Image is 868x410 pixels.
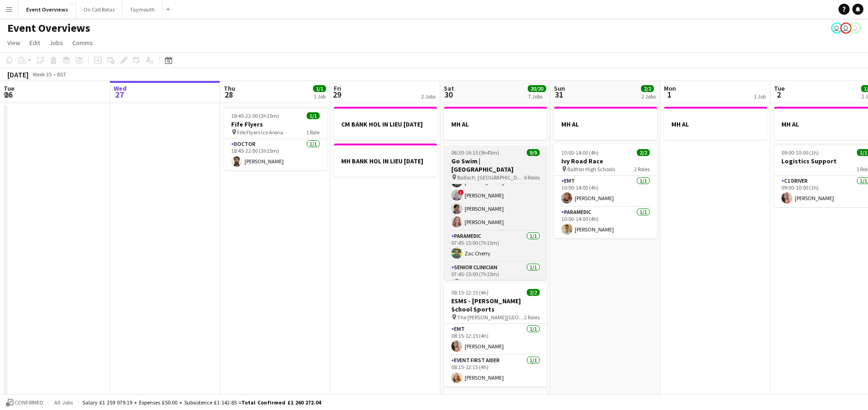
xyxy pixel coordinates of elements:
span: 2 [773,89,785,100]
span: 1/1 [313,85,326,92]
span: Confirmed [15,399,43,406]
span: 26 [2,89,14,100]
span: 2/2 [641,85,654,92]
span: 31 [553,89,565,100]
span: 06:30-16:15 (9h45m) [451,149,499,156]
span: Edit [29,39,40,47]
app-card-role: Event First Aider1/108:15-12:15 (4h)[PERSON_NAME] [444,355,547,387]
app-card-role: Senior Clinician1/107:45-15:00 (7h15m) [444,262,547,294]
app-user-avatar: Operations Team [831,23,842,34]
a: Comms [69,37,97,49]
a: Edit [26,37,44,49]
span: 09:00-10:00 (1h) [781,149,819,156]
h3: Fife Flyers [224,120,327,128]
span: Mon [664,84,676,92]
span: 1/1 [307,112,320,119]
app-job-card: CM BANK HOL IN LIEU [DATE] [334,107,437,140]
span: Tue [4,84,14,92]
h3: MH BANK HOL IN LIEU [DATE] [334,157,437,165]
span: Comms [72,39,93,47]
button: On Call Rotas [76,0,122,18]
button: Taymouth [122,0,163,18]
app-card-role: EMT1/108:15-12:15 (4h)[PERSON_NAME] [444,324,547,355]
span: 1 [663,89,676,100]
button: Confirmed [5,398,45,408]
span: All jobs [52,399,75,406]
app-job-card: 10:00-14:00 (4h)2/2Ivy Road Race Balfron High Schools2 RolesEMT1/110:00-14:00 (4h)[PERSON_NAME]Pa... [554,144,657,238]
span: Sat [444,84,454,92]
app-card-role: Doctor1/118:45-22:00 (3h15m)[PERSON_NAME] [224,139,327,170]
h3: Ivy Road Race [554,157,657,165]
app-job-card: MH AL [554,107,657,140]
app-job-card: 06:30-16:15 (9h45m)9/9Go Swim | [GEOGRAPHIC_DATA] Balloch, [GEOGRAPHIC_DATA]6 Roles[PERSON_NAME]E... [444,144,547,280]
div: 2 Jobs [421,93,436,100]
span: Total Confirmed £1 260 272.04 [241,399,321,406]
div: [DATE] [7,70,29,79]
span: 2 Roles [524,314,540,321]
span: 2 Roles [634,166,650,173]
div: 2 Jobs [641,93,656,100]
app-job-card: MH BANK HOL IN LIEU [DATE] [334,144,437,177]
app-card-role: Paramedic1/107:45-15:00 (7h15m)Zac Cherry [444,231,547,262]
app-card-role: Event First Aider4/407:45-15:00 (7h15m)[PERSON_NAME]![PERSON_NAME][PERSON_NAME][PERSON_NAME] [444,160,547,231]
span: 9/9 [527,149,540,156]
span: Week 35 [30,71,53,78]
span: Thu [224,84,235,92]
h3: MH AL [444,120,547,128]
h1: Event Overviews [7,21,90,35]
app-card-role: EMT1/110:00-14:00 (4h)[PERSON_NAME] [554,176,657,207]
span: 20/20 [528,85,546,92]
span: Balloch, [GEOGRAPHIC_DATA] [457,174,524,181]
h3: CM BANK HOL IN LIEU [DATE] [334,120,437,128]
span: The [PERSON_NAME][GEOGRAPHIC_DATA] [457,314,524,321]
button: Event Overviews [19,0,76,18]
app-job-card: MH AL [444,107,547,140]
span: View [7,39,20,47]
div: 7 Jobs [528,93,546,100]
app-job-card: MH AL [664,107,767,140]
span: Wed [114,84,127,92]
span: 28 [222,89,235,100]
span: Fife Flyers Ice Arena [237,129,283,136]
a: Jobs [46,37,67,49]
app-user-avatar: Operations Team [840,23,851,34]
span: 27 [112,89,127,100]
h3: ESMS - [PERSON_NAME] School Sports [444,297,547,313]
span: 18:45-22:00 (3h15m) [231,112,279,119]
div: 1 Job [314,93,326,100]
div: Salary £1 259 079.19 + Expenses £50.00 + Subsistence £1 142.85 = [82,399,321,406]
span: 2/2 [637,149,650,156]
span: 08:15-12:15 (4h) [451,289,489,296]
span: Tue [774,84,785,92]
app-card-role: Paramedic1/110:00-14:00 (4h)[PERSON_NAME] [554,207,657,238]
span: 6 Roles [524,174,540,181]
span: 29 [332,89,341,100]
span: 2/2 [527,289,540,296]
span: Sun [554,84,565,92]
span: Fri [334,84,341,92]
app-user-avatar: Operations Team [850,23,861,34]
span: Jobs [49,39,63,47]
span: Balfron High Schools [567,166,615,173]
a: View [4,37,24,49]
h3: Go Swim | [GEOGRAPHIC_DATA] [444,157,547,173]
span: 1 Role [306,129,320,136]
h3: MH AL [554,120,657,128]
div: BST [57,71,66,78]
span: ! [458,190,464,195]
span: 30 [443,89,454,100]
div: 1 Job [754,93,766,100]
h3: MH AL [664,120,767,128]
span: 10:00-14:00 (4h) [561,149,599,156]
app-job-card: 18:45-22:00 (3h15m)1/1Fife Flyers Fife Flyers Ice Arena1 RoleDoctor1/118:45-22:00 (3h15m)[PERSON_... [224,107,327,170]
app-job-card: 08:15-12:15 (4h)2/2ESMS - [PERSON_NAME] School Sports The [PERSON_NAME][GEOGRAPHIC_DATA]2 RolesEM... [444,283,547,387]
